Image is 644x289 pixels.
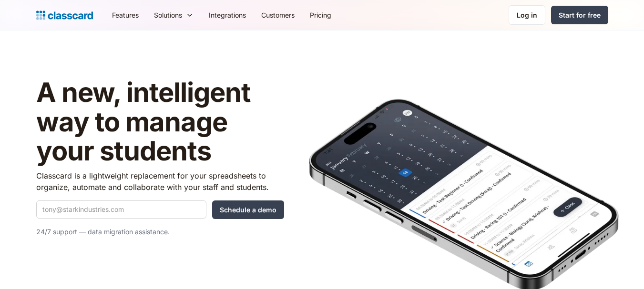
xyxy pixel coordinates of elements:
[36,200,206,219] input: tony@starkindustries.com
[517,10,537,20] div: Log in
[201,4,254,26] a: Integrations
[104,4,146,26] a: Features
[254,4,302,26] a: Customers
[509,5,545,25] a: Log in
[146,4,201,26] div: Solutions
[36,200,284,219] form: Quick Demo Form
[36,170,284,193] p: Classcard is a lightweight replacement for your spreadsheets to organize, automate and collaborat...
[36,9,93,22] a: home
[154,10,182,20] div: Solutions
[212,200,284,219] input: Schedule a demo
[302,4,339,26] a: Pricing
[36,226,284,238] p: 24/7 support — data migration assistance.
[559,10,601,20] div: Start for free
[551,6,608,24] a: Start for free
[36,78,284,166] h1: A new, intelligent way to manage your students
